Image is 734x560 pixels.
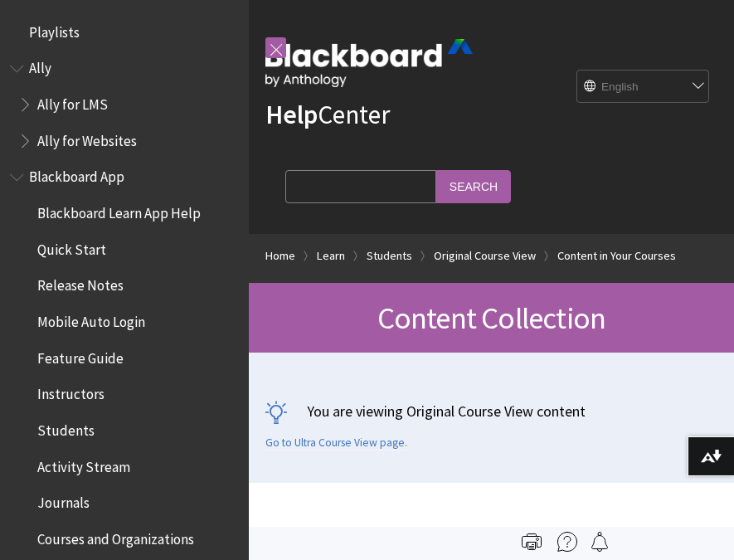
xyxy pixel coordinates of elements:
[37,308,145,330] span: Mobile Auto Login
[37,489,90,512] span: Journals
[37,272,124,295] span: Release Notes
[265,98,318,131] strong: Help
[522,532,542,552] img: Print
[37,199,201,222] span: Blackboard Learn App Help
[557,532,577,552] img: More help
[265,436,407,450] a: Go to Ultra Course View page.
[265,98,390,131] a: HelpCenter
[367,246,412,266] a: Students
[29,163,124,186] span: Blackboard App
[434,246,536,266] a: Original Course View
[37,90,108,113] span: Ally for LMS
[37,236,106,258] span: Quick Start
[29,18,80,41] span: Playlists
[317,246,345,266] a: Learn
[557,246,676,266] a: Content in Your Courses
[37,453,130,475] span: Activity Stream
[377,299,606,337] span: Content Collection
[590,532,610,552] img: Follow this page
[265,246,295,266] a: Home
[29,55,51,77] span: Ally
[265,39,473,87] img: Blackboard by Anthology
[37,416,95,439] span: Students
[265,401,717,421] p: You are viewing Original Course View content
[10,55,239,155] nav: Book outline for Anthology Ally Help
[10,18,239,46] nav: Book outline for Playlists
[37,381,105,403] span: Instructors
[37,344,124,367] span: Feature Guide
[577,71,710,104] select: Site Language Selector
[436,170,511,202] input: Search
[37,127,137,149] span: Ally for Websites
[37,525,194,548] span: Courses and Organizations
